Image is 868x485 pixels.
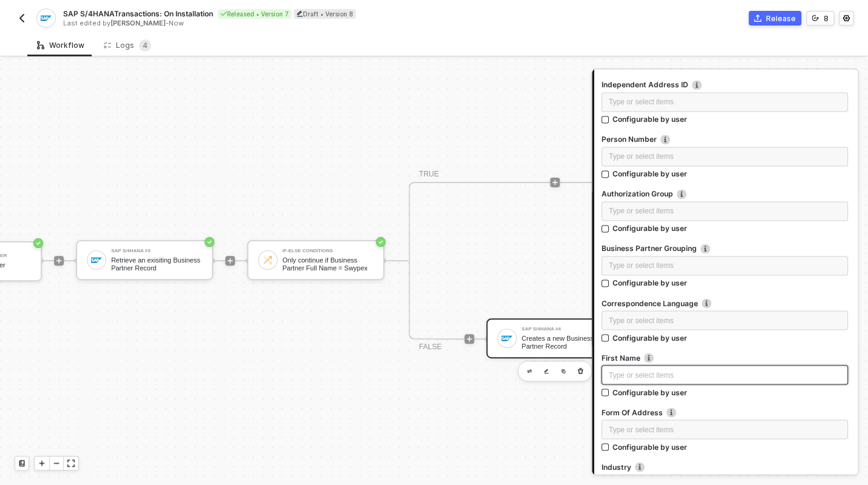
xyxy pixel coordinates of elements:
[296,10,303,17] span: icon-edit
[612,441,687,452] div: Configurable by user
[67,460,75,467] span: icon-expand
[218,9,291,19] div: Released • Version 7
[612,278,687,288] div: Configurable by user
[38,460,46,467] span: icon-play
[111,256,202,272] div: Retrieve an exisiting Business Partner Record
[37,41,84,50] div: Workflow
[602,189,848,199] label: Authorization Group
[602,79,848,90] label: Independent Address ID
[63,19,433,28] div: Last edited by - Now
[677,189,687,199] img: icon-info
[602,352,848,363] label: First Name
[33,238,43,248] span: icon-success-page
[700,244,710,253] img: icon-info
[666,407,676,417] img: icon-info
[544,369,549,374] img: edit-cred
[63,8,213,19] span: SAP S/4HANATransactions: On Installation
[612,332,687,343] div: Configurable by user
[766,13,796,24] div: Release
[41,13,51,24] img: integration-icon
[635,462,645,472] img: icon-info
[501,333,512,344] img: icon
[527,369,532,373] img: edit-cred
[104,39,151,52] div: Logs
[110,19,166,27] span: [PERSON_NAME]
[205,237,214,247] span: icon-success-page
[262,255,273,266] img: icon
[612,114,687,124] div: Configurable by user
[748,11,801,25] button: Release
[111,249,202,253] div: SAP S/4HANA #3
[282,256,373,272] div: Only continue if Business Partner Full Name = Swypex
[561,369,566,373] img: copy-block
[522,364,537,378] button: edit-cred
[539,364,554,378] button: edit-cred
[602,407,848,417] label: Form Of Address
[53,460,60,467] span: icon-minus
[612,387,687,397] div: Configurable by user
[806,11,834,25] button: 8
[226,257,234,264] span: icon-play
[660,135,670,144] img: icon-info
[754,15,761,22] span: icon-commerce
[15,11,29,25] button: back
[419,341,441,353] div: FALSE
[602,243,848,253] label: Business Partner Grouping
[602,134,848,144] label: Person Number
[692,80,702,90] img: icon-info
[376,237,385,247] span: icon-success-page
[602,298,848,308] label: Correspondence Language
[824,13,829,24] div: 8
[55,257,63,264] span: icon-play
[702,298,711,308] img: icon-info
[602,461,848,472] label: Industry
[17,13,27,23] img: back
[91,255,102,266] img: icon
[843,15,850,22] span: icon-settings
[294,9,356,19] div: Draft • Version 8
[644,353,654,363] img: icon-info
[612,223,687,233] div: Configurable by user
[551,179,558,186] span: icon-play
[556,364,571,378] button: copy-block
[612,169,687,179] div: Configurable by user
[521,335,612,350] div: Creates a new Business Partner Record
[282,249,373,253] div: If-Else Conditions
[521,327,612,332] div: SAP S/4HANA #4
[139,39,151,52] sup: 4
[143,41,147,50] span: 4
[812,15,819,22] span: icon-versioning
[419,169,439,180] div: TRUE
[466,335,473,343] span: icon-play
